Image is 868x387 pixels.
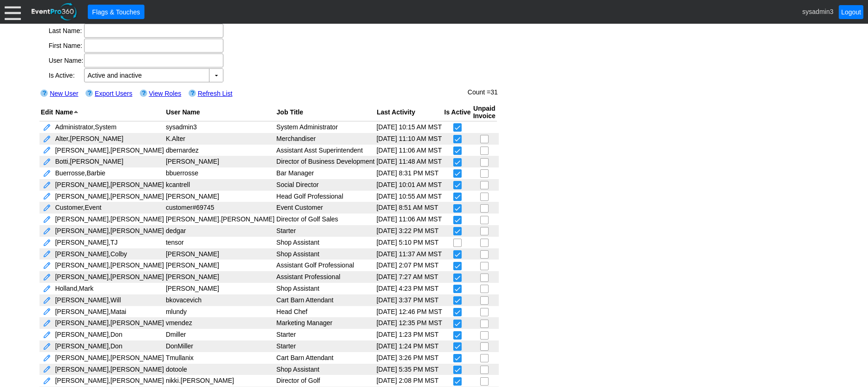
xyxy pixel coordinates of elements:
td: nikki.[PERSON_NAME] [165,375,275,387]
td: Starter [275,329,376,340]
td: [DATE] 2:07 PM MST [376,260,443,271]
td: Starter [275,340,376,352]
td: [PERSON_NAME], Will [54,294,165,306]
th: Sort on this column [472,103,496,121]
td: [DATE] 12:46 PM MST [376,306,443,318]
span: 31 [490,88,498,96]
td: Holland, Mark [54,283,165,294]
td: Cart Barn Attendant [275,352,376,364]
td: Tmullanix [165,352,275,364]
td: mlundy [165,306,275,318]
td: Head Golf Professional [275,191,376,202]
td: Social Director [275,179,376,191]
td: [PERSON_NAME], [PERSON_NAME] [54,191,165,202]
th: Sort on this column [275,103,376,121]
div: Menu: Click or 'Crtl+M' to toggle menu open/close [5,4,21,20]
td: [DATE] 3:37 PM MST [376,294,443,306]
td: [DATE] 1:24 PM MST [376,340,443,352]
div: Count = [468,87,498,97]
span: Flags & Touches [90,7,142,17]
td: User Name: [49,53,84,67]
td: Director of Golf [275,375,376,387]
td: [PERSON_NAME] [165,283,275,294]
td: [PERSON_NAME], Matai [54,306,165,318]
td: Assistant Asst Superintendent [275,145,376,156]
td: bkovacevich [165,294,275,306]
a: Refresh List [198,90,233,97]
td: [PERSON_NAME], [PERSON_NAME] [54,260,165,271]
th: Sort on this column [376,103,443,121]
td: [DATE] 10:15 AM MST [376,121,443,133]
td: [DATE] 10:01 AM MST [376,179,443,191]
td: [PERSON_NAME].[PERSON_NAME] [165,214,275,225]
td: [PERSON_NAME], [PERSON_NAME] [54,352,165,364]
a: View Roles [149,90,181,97]
td: Botti, [PERSON_NAME] [54,156,165,167]
td: [DATE] 11:37 AM MST [376,248,443,260]
td: Assistant Golf Professional [275,260,376,271]
td: [PERSON_NAME], [PERSON_NAME] [54,364,165,375]
td: [PERSON_NAME], TJ [54,237,165,248]
td: [DATE] 12:35 PM MST [376,317,443,329]
td: [DATE] 5:10 PM MST [376,237,443,248]
td: Last Name: [49,24,84,38]
td: [PERSON_NAME] [165,191,275,202]
td: [DATE] 11:48 AM MST [376,156,443,167]
td: [PERSON_NAME], [PERSON_NAME] [54,271,165,283]
td: Merchandiser [275,133,376,145]
span: sysadmin3 [803,7,834,15]
td: Administrator, System [54,121,165,133]
td: customer#69745 [165,202,275,214]
a: Logout [839,5,863,19]
td: [PERSON_NAME], Don [54,340,165,352]
td: [DATE] 1:23 PM MST [376,329,443,340]
td: Head Chef [275,306,376,318]
td: Alter, [PERSON_NAME] [54,133,165,145]
td: [DATE] 4:23 PM MST [376,283,443,294]
td: [DATE] 11:06 AM MST [376,214,443,225]
span: Flags & Touches [90,7,142,17]
td: tensor [165,237,275,248]
td: Starter [275,225,376,237]
td: [DATE] 2:08 PM MST [376,375,443,387]
td: dedgar [165,225,275,237]
td: sysadmin3 [165,121,275,133]
td: [PERSON_NAME], Colby [54,248,165,260]
td: [PERSON_NAME] [165,156,275,167]
img: EventPro360 [30,1,78,22]
td: Shop Assistant [275,283,376,294]
td: [PERSON_NAME], [PERSON_NAME] [54,225,165,237]
td: Bar Manager [275,167,376,179]
td: vmendez [165,317,275,329]
td: [DATE] 3:22 PM MST [376,225,443,237]
td: [PERSON_NAME] [165,260,275,271]
td: [PERSON_NAME], [PERSON_NAME] [54,375,165,387]
td: Shop Assistant [275,364,376,375]
td: [DATE] 11:10 AM MST [376,133,443,145]
td: K.Alter [165,133,275,145]
td: First Name: [49,39,84,53]
td: DonMiller [165,340,275,352]
td: Event Customer [275,202,376,214]
td: Buerrosse, Barbie [54,167,165,179]
td: Dmiller [165,329,275,340]
td: [PERSON_NAME], [PERSON_NAME] [54,145,165,156]
td: bbuerrosse [165,167,275,179]
td: Cart Barn Attendant [275,294,376,306]
th: Sort on this column [165,103,275,121]
td: Is Active: [49,68,84,82]
a: Export Users [95,90,132,97]
td: [PERSON_NAME], Don [54,329,165,340]
td: [DATE] 8:31 PM MST [376,167,443,179]
img: arrowup.gif [73,109,79,114]
td: [DATE] 3:26 PM MST [376,352,443,364]
td: [DATE] 11:06 AM MST [376,145,443,156]
a: New User [50,90,78,97]
td: Director of Business Development [275,156,376,167]
td: dbernardez [165,145,275,156]
td: [PERSON_NAME], [PERSON_NAME] [54,214,165,225]
td: Director of Golf Sales [275,214,376,225]
td: dotoole [165,364,275,375]
td: System Administrator [275,121,376,133]
td: [DATE] 7:27 AM MST [376,271,443,283]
